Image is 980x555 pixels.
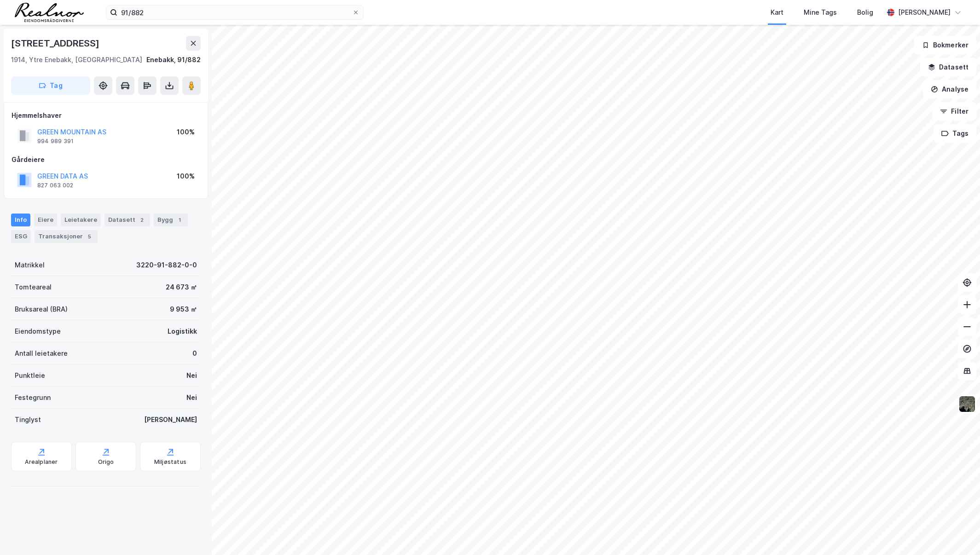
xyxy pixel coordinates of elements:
[15,260,45,271] div: Matrikkel
[15,392,51,403] div: Festegrunn
[11,76,90,95] button: Tag
[177,171,195,182] div: 100%
[934,511,980,555] div: Kontrollprogram for chat
[154,458,186,466] div: Miljøstatus
[85,232,94,241] div: 5
[35,230,98,243] div: Transaksjoner
[137,215,146,225] div: 2
[923,80,976,98] button: Analyse
[12,110,200,121] div: Hjemmelshaver
[958,395,976,413] img: 9k=
[11,230,31,243] div: ESG
[934,124,976,143] button: Tags
[15,326,61,337] div: Eiendomstype
[15,282,52,293] div: Tomteareal
[15,348,68,359] div: Antall leietakere
[15,304,68,315] div: Bruksareal (BRA)
[857,7,873,18] div: Bolig
[11,36,101,51] div: [STREET_ADDRESS]
[771,7,783,18] div: Kart
[932,102,976,121] button: Filter
[146,54,201,65] div: Enebakk, 91/882
[104,214,150,226] div: Datasett
[15,414,41,425] div: Tinglyst
[934,511,980,555] iframe: Chat Widget
[37,138,74,145] div: 994 989 391
[186,392,197,403] div: Nei
[25,458,58,466] div: Arealplaner
[15,3,84,22] img: realnor-logo.934646d98de889bb5806.png
[11,214,30,226] div: Info
[34,214,57,226] div: Eiere
[12,154,200,165] div: Gårdeiere
[154,214,188,226] div: Bygg
[920,58,976,76] button: Datasett
[61,214,101,226] div: Leietakere
[186,370,197,381] div: Nei
[804,7,837,18] div: Mine Tags
[914,36,976,54] button: Bokmerker
[177,127,195,138] div: 100%
[898,7,951,18] div: [PERSON_NAME]
[37,182,73,189] div: 827 063 002
[11,54,142,65] div: 1914, Ytre Enebakk, [GEOGRAPHIC_DATA]
[170,304,197,315] div: 9 953 ㎡
[98,458,114,466] div: Origo
[144,414,197,425] div: [PERSON_NAME]
[117,6,352,19] input: Søk på adresse, matrikkel, gårdeiere, leietakere eller personer
[192,348,197,359] div: 0
[136,260,197,271] div: 3220-91-882-0-0
[168,326,197,337] div: Logistikk
[175,215,184,225] div: 1
[166,282,197,293] div: 24 673 ㎡
[15,370,45,381] div: Punktleie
